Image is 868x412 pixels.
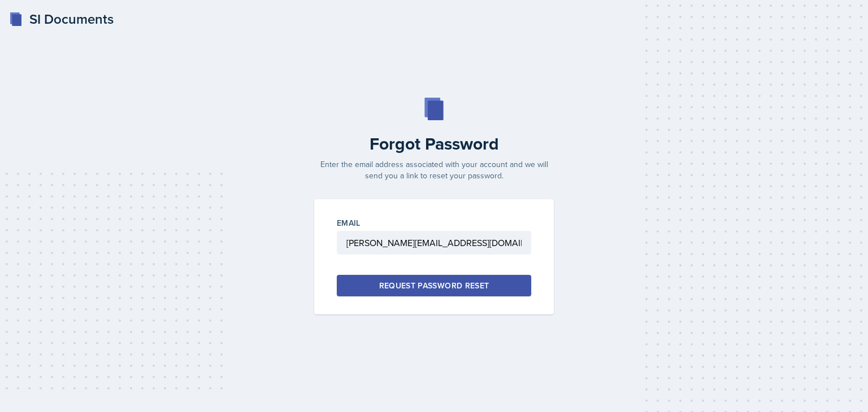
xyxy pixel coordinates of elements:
button: Request Password Reset [337,275,531,296]
input: Email [337,231,531,255]
label: Email [337,217,361,229]
h2: Forgot Password [307,134,561,154]
a: SI Documents [9,9,114,29]
p: Enter the email address associated with your account and we will send you a link to reset your pa... [307,159,561,181]
div: Request Password Reset [379,280,489,291]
